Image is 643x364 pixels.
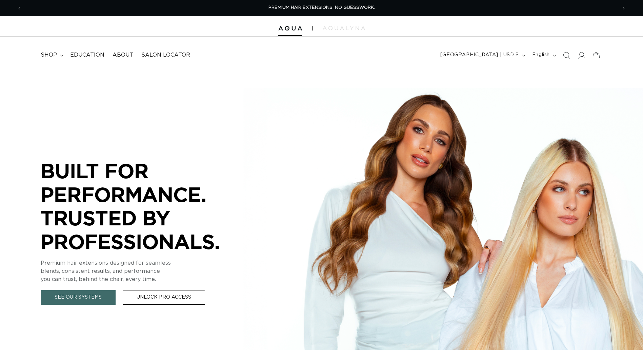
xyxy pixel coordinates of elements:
a: See Our Systems [41,290,116,305]
a: About [108,47,137,63]
p: BUILT FOR PERFORMANCE. TRUSTED BY PROFESSIONALS. [41,159,244,253]
img: aqualyna.com [323,26,365,30]
a: Salon Locator [137,47,194,63]
button: Next announcement [616,2,631,15]
button: Previous announcement [12,2,27,15]
span: PREMIUM HAIR EXTENSIONS. NO GUESSWORK. [268,5,375,10]
span: Education [70,52,104,59]
button: English [528,49,559,62]
a: Unlock Pro Access [123,290,205,305]
button: [GEOGRAPHIC_DATA] | USD $ [436,49,528,62]
span: shop [41,52,57,59]
a: Education [66,47,108,63]
p: Premium hair extensions designed for seamless blends, consistent results, and performance you can... [41,259,244,283]
img: Aqua Hair Extensions [278,26,302,31]
span: English [532,52,550,59]
summary: Search [559,48,574,63]
span: [GEOGRAPHIC_DATA] | USD $ [440,52,519,59]
span: Salon Locator [141,52,190,59]
summary: shop [37,47,66,63]
span: About [113,52,133,59]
